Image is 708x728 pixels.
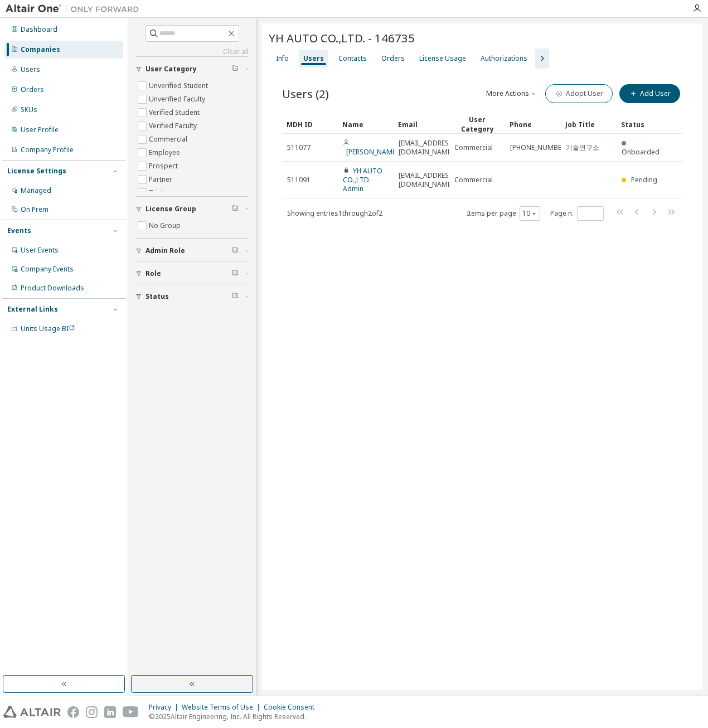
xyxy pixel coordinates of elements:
div: Events [7,226,31,235]
img: youtube.svg [123,706,139,718]
span: Users (2) [282,86,329,101]
button: License Group [135,197,249,221]
span: [EMAIL_ADDRESS][DOMAIN_NAME] [399,139,455,157]
button: Status [135,284,249,309]
label: No Group [149,219,183,232]
label: Prospect [149,159,180,173]
label: Verified Faculty [149,119,199,133]
div: Orders [21,85,44,94]
span: YH AUTO CO.,LTD. - 146735 [269,30,415,46]
span: Commercial [454,143,493,152]
div: License Usage [419,54,466,63]
a: Clear all [135,47,249,56]
span: 511077 [287,143,311,152]
div: Company Events [21,265,74,274]
span: 기술연구소 [566,143,599,152]
img: facebook.svg [67,706,79,718]
span: Pending [631,175,657,185]
div: Email [398,115,445,133]
div: Job Title [565,115,612,133]
div: Dashboard [21,25,57,34]
span: Clear filter [232,269,239,278]
span: Units Usage BI [21,324,75,333]
div: Company Profile [21,145,74,154]
div: MDH ID [287,115,333,133]
div: User Profile [21,125,59,134]
p: © 2025 Altair Engineering, Inc. All Rights Reserved. [149,712,321,721]
span: Items per page [467,206,540,221]
label: Verified Student [149,106,202,119]
a: YH AUTO CO.,LTD. Admin [343,166,382,193]
span: Clear filter [232,65,239,74]
div: Companies [21,45,60,54]
div: Status [621,115,668,133]
img: altair_logo.svg [3,706,61,718]
a: [PERSON_NAME] [346,147,398,157]
label: Unverified Faculty [149,93,207,106]
div: Contacts [338,54,367,63]
label: Partner [149,173,174,186]
div: Managed [21,186,51,195]
div: Cookie Consent [264,703,321,712]
div: Info [276,54,289,63]
div: Orders [381,54,405,63]
span: Clear filter [232,246,239,255]
button: Role [135,261,249,286]
span: Clear filter [232,292,239,301]
label: Unverified Student [149,79,210,93]
span: License Group [146,205,196,213]
img: linkedin.svg [104,706,116,718]
span: Showing entries 1 through 2 of 2 [287,208,382,218]
span: 511091 [287,176,311,185]
div: Users [303,54,324,63]
span: Status [146,292,169,301]
img: instagram.svg [86,706,98,718]
button: Adopt User [545,84,613,103]
span: Commercial [454,176,493,185]
button: 10 [522,209,537,218]
button: Admin Role [135,239,249,263]
span: Clear filter [232,205,239,213]
span: [EMAIL_ADDRESS][DOMAIN_NAME] [399,171,455,189]
span: Onboarded [622,147,659,157]
span: [PHONE_NUMBER] [510,143,568,152]
div: User Events [21,246,59,255]
div: Phone [510,115,556,133]
div: License Settings [7,167,66,176]
div: Website Terms of Use [182,703,264,712]
span: Page n. [550,206,604,221]
div: Name [342,115,389,133]
button: User Category [135,57,249,81]
span: User Category [146,65,197,74]
span: Admin Role [146,246,185,255]
button: Add User [619,84,680,103]
label: Commercial [149,133,190,146]
div: Privacy [149,703,182,712]
div: Users [21,65,40,74]
div: Product Downloads [21,284,84,293]
button: More Actions [485,84,539,103]
div: External Links [7,305,58,314]
div: Authorizations [481,54,527,63]
label: Employee [149,146,182,159]
img: Altair One [6,3,145,14]
div: SKUs [21,105,37,114]
label: Trial [149,186,165,200]
div: User Category [454,115,501,134]
div: On Prem [21,205,49,214]
span: Role [146,269,161,278]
